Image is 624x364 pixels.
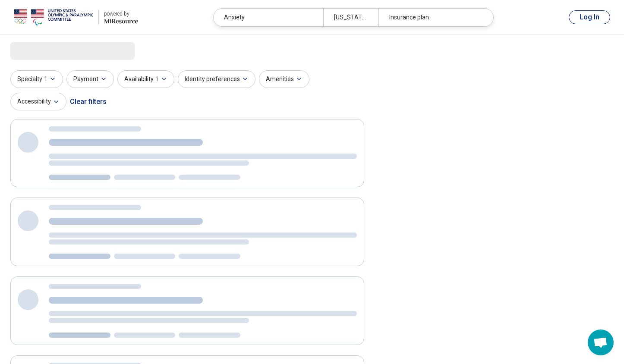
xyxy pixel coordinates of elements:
[259,70,309,88] button: Amenities
[66,70,114,88] button: Payment
[588,329,614,355] div: Open chat
[214,9,323,26] div: Anxiety
[178,70,255,88] button: Identity preferences
[10,93,66,110] button: Accessibility
[155,75,159,84] span: 1
[378,9,488,26] div: Insurance plan
[44,75,47,84] span: 1
[14,7,138,28] a: USOPCpowered by
[14,7,93,28] img: USOPC
[323,9,378,26] div: [US_STATE][GEOGRAPHIC_DATA], [GEOGRAPHIC_DATA]
[117,70,174,88] button: Availability1
[70,91,107,112] div: Clear filters
[10,70,63,88] button: Specialty1
[10,42,83,59] span: Loading...
[569,10,610,24] button: Log In
[104,10,138,18] div: powered by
